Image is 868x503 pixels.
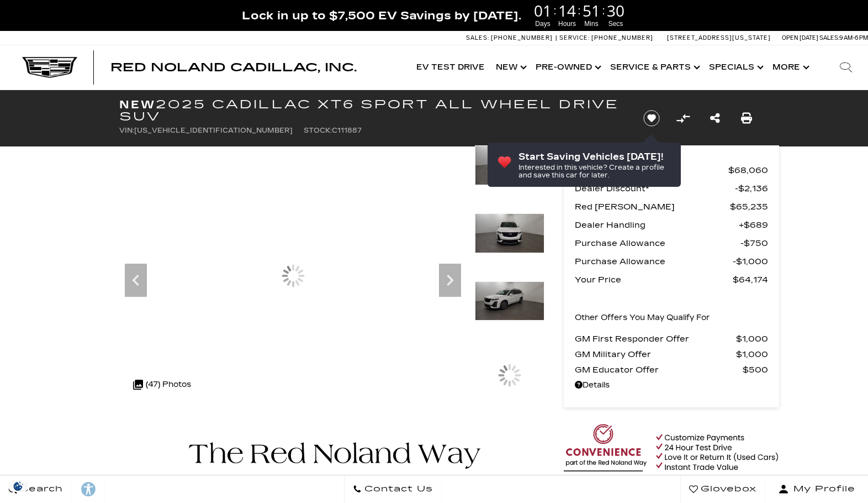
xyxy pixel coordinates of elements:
a: GM First Responder Offer $1,000 [575,331,768,347]
button: Compare vehicle [675,110,691,127]
span: $1,000 [733,254,768,269]
a: Sales: [PHONE_NUMBER] [466,35,555,41]
button: Save vehicle [639,109,664,127]
a: Details [575,378,768,393]
span: Red Noland Cadillac, Inc. [110,61,357,74]
span: : [578,2,581,19]
span: Secs [605,19,626,29]
a: Dealer Discount* $2,136 [575,181,768,196]
span: Sales: [466,34,489,41]
div: (47) Photos [128,371,197,398]
span: GM Military Offer [575,347,736,362]
span: Mins [581,19,602,29]
span: VIN: [119,127,134,134]
span: : [553,2,557,19]
img: New 2025 Crystal White Tricoat Cadillac Sport image 2 [475,145,544,185]
span: Search [17,481,63,497]
span: My Profile [789,481,855,497]
span: 9 AM-6 PM [839,34,868,41]
span: C111887 [332,127,362,134]
span: Dealer Handling [575,217,739,233]
span: Dealer Discount* [575,181,735,196]
span: $500 [743,362,768,378]
span: MSRP [575,163,728,178]
span: Glovebox [698,481,756,497]
p: Other Offers You May Qualify For [575,310,710,326]
a: Purchase Allowance $750 [575,235,768,251]
span: GM Educator Offer [575,362,743,378]
img: Opt-Out Icon [6,480,31,492]
span: Days [532,19,553,29]
a: [STREET_ADDRESS][US_STATE] [667,34,771,41]
button: More [767,45,813,90]
a: Purchase Allowance $1,000 [575,254,768,269]
a: MSRP $68,060 [575,163,768,178]
a: Service: [PHONE_NUMBER] [555,35,656,41]
img: Cadillac Dark Logo with Cadillac White Text [22,57,77,78]
div: Previous [125,264,147,297]
h1: 2025 Cadillac XT6 Sport All Wheel Drive SUV [119,98,624,123]
a: GM Educator Offer $500 [575,362,768,378]
a: Print this New 2025 Cadillac XT6 Sport All Wheel Drive SUV [741,111,752,126]
a: Contact Us [344,475,442,503]
a: Specials [703,45,767,90]
span: 14 [557,3,578,18]
span: Contact Us [362,481,433,497]
span: Your Price [575,272,733,287]
span: Lock in up to $7,500 EV Savings by [DATE]. [242,8,521,23]
span: Purchase Allowance [575,235,740,251]
a: Dealer Handling $689 [575,217,768,233]
span: Sales: [819,34,839,41]
a: Close [849,6,862,19]
span: $2,136 [735,181,768,196]
span: [US_VEHICLE_IDENTIFICATION_NUMBER] [134,127,293,134]
span: 51 [581,3,602,18]
span: 30 [605,3,626,18]
section: Click to Open Cookie Consent Modal [6,480,31,492]
span: [PHONE_NUMBER] [491,34,553,41]
img: New 2025 Crystal White Tricoat Cadillac Sport image 3 [475,213,544,253]
span: Purchase Allowance [575,254,733,269]
img: New 2025 Crystal White Tricoat Cadillac Sport image 4 [475,281,544,321]
span: Service: [559,34,590,41]
div: Next [439,264,461,297]
a: Pre-Owned [530,45,605,90]
a: GM Military Offer $1,000 [575,347,768,362]
a: Service & Parts [605,45,703,90]
span: $68,060 [728,163,768,178]
strong: New [119,98,156,111]
span: Open [DATE] [782,34,818,41]
span: $1,000 [736,331,768,347]
span: $750 [740,235,768,251]
a: Share this New 2025 Cadillac XT6 Sport All Wheel Drive SUV [710,111,720,126]
a: New [490,45,530,90]
span: : [602,2,605,19]
span: [PHONE_NUMBER] [591,34,653,41]
a: Red Noland Cadillac, Inc. [110,62,357,73]
span: $689 [739,217,768,233]
a: Your Price $64,174 [575,272,768,287]
a: EV Test Drive [411,45,490,90]
span: Red [PERSON_NAME] [575,199,730,214]
span: $1,000 [736,347,768,362]
span: Stock: [304,127,332,134]
span: 01 [532,3,553,18]
span: $64,174 [733,272,768,287]
a: Red [PERSON_NAME] $65,235 [575,199,768,214]
span: $65,235 [730,199,768,214]
button: Open user profile menu [765,475,868,503]
span: Hours [557,19,578,29]
span: GM First Responder Offer [575,331,736,347]
a: Glovebox [680,475,765,503]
